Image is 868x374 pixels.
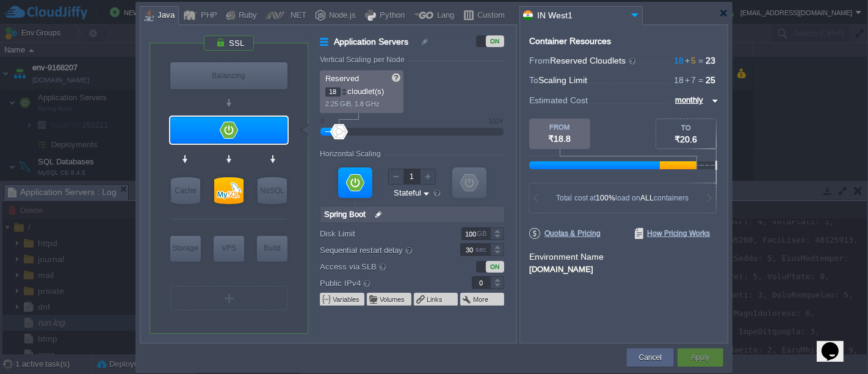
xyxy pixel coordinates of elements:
[320,56,408,64] div: Vertical Scaling per Node
[433,7,454,25] div: Lang
[817,325,856,362] iframe: chat widget
[635,228,711,239] span: How Pricing Works
[529,37,611,46] div: Container Resources
[258,177,287,204] div: NoSQL
[197,7,217,25] div: PHP
[691,351,709,364] button: Apply
[235,7,257,25] div: Ruby
[320,117,324,125] div: 0
[684,56,691,65] span: +
[325,84,399,97] p: cloudlet(s)
[486,35,504,47] div: ON
[170,117,288,144] div: Application Servers
[706,56,715,65] span: 23
[474,7,505,25] div: Custom
[171,177,200,204] div: Cache
[684,56,696,65] span: 5
[486,261,504,273] div: ON
[325,74,359,83] span: Reserved
[529,75,538,85] span: To
[427,295,444,304] button: Links
[320,276,444,290] label: Public IPv4
[529,56,550,65] span: From
[320,227,444,240] label: Disk Limit
[538,75,587,85] span: Scaling Limit
[376,7,405,25] div: Python
[214,236,244,260] div: VPS
[529,94,588,107] span: Estimated Cost
[529,263,718,274] div: [DOMAIN_NAME]
[257,236,288,262] div: Build Node
[170,236,201,260] div: Storage
[529,252,604,262] label: Environment Name
[473,295,490,304] button: More
[170,286,288,310] div: Create New Layer
[380,295,406,304] button: Volumes
[477,228,489,240] div: GB
[214,236,244,262] div: Elastic VPS
[214,177,244,204] div: SQL Databases
[325,7,356,25] div: Node.js
[320,150,384,158] div: Horizontal Scaling
[684,75,696,85] span: 7
[476,244,489,255] div: sec
[696,75,706,85] span: =
[320,260,444,273] label: Access via SLB
[154,7,175,25] div: Java
[684,75,691,85] span: +
[170,62,288,89] div: Balancing
[706,75,715,85] span: 25
[675,134,698,144] span: ₹20.6
[333,295,361,304] button: Variables
[320,243,444,257] label: Sequential restart delay
[170,62,288,89] div: Load Balancer
[284,7,306,25] div: .NET
[639,351,662,364] button: Cancel
[696,56,706,65] span: =
[674,75,684,85] span: 18
[488,117,503,125] div: 1024
[325,100,380,108] span: 2.25 GiB, 1.8 GHz
[550,56,637,65] span: Reserved Cloudlets
[257,236,288,260] div: Build
[258,177,287,204] div: NoSQL Databases
[529,228,601,239] span: Quotas & Pricing
[529,123,590,131] div: FROM
[170,236,201,262] div: Storage Containers
[674,56,684,65] span: 18
[656,124,716,131] div: TO
[549,134,571,144] span: ₹18.8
